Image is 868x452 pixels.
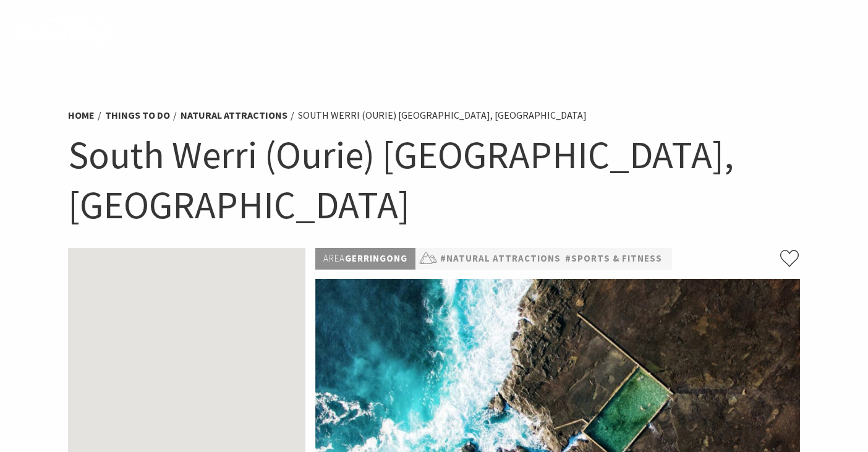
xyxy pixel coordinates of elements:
[538,23,566,38] span: Plan
[15,15,114,49] img: Kiama Logo
[105,109,170,122] a: Things To Do
[440,251,561,267] a: #Natural Attractions
[309,23,388,38] span: Destinations
[590,23,651,38] span: What’s On
[240,22,747,42] nav: Main Menu
[253,23,284,38] span: Home
[68,130,800,229] h1: South Werri (Ourie) [GEOGRAPHIC_DATA], [GEOGRAPHIC_DATA]
[413,23,440,38] span: Stay
[676,23,734,38] span: Book now
[464,23,513,38] span: See & Do
[323,252,345,264] span: Area
[315,248,415,270] p: Gerringong
[298,108,587,124] li: South Werri (Ourie) [GEOGRAPHIC_DATA], [GEOGRAPHIC_DATA]
[181,109,287,122] a: Natural Attractions
[68,109,95,122] a: Home
[565,251,662,267] a: #Sports & Fitness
